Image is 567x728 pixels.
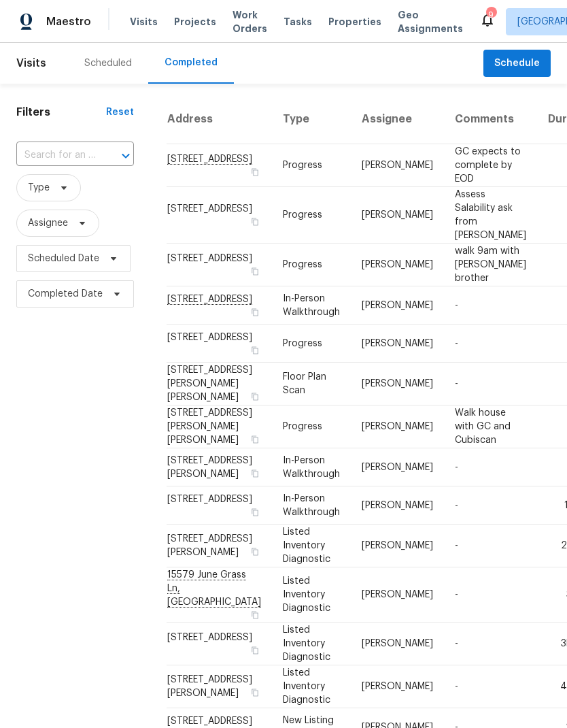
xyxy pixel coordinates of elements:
[116,146,135,165] button: Open
[444,187,537,244] td: Assess Salability ask from [PERSON_NAME]
[398,8,463,35] span: Geo Assignments
[351,95,444,144] th: Assignee
[167,525,272,567] td: [STREET_ADDRESS][PERSON_NAME]
[272,525,351,567] td: Listed Inventory Diagnostic
[249,546,261,558] button: Copy Address
[165,56,218,69] div: Completed
[249,506,261,518] button: Copy Address
[272,187,351,244] td: Progress
[106,105,134,119] div: Reset
[272,144,351,187] td: Progress
[351,325,444,363] td: [PERSON_NAME]
[249,644,261,657] button: Copy Address
[272,448,351,486] td: In-Person Walkthrough
[167,448,272,486] td: [STREET_ADDRESS][PERSON_NAME]
[272,623,351,665] td: Listed Inventory Diagnostic
[444,665,537,708] td: -
[249,344,261,357] button: Copy Address
[351,567,444,623] td: [PERSON_NAME]
[249,216,261,228] button: Copy Address
[351,448,444,486] td: [PERSON_NAME]
[272,286,351,325] td: In-Person Walkthrough
[328,15,381,29] span: Properties
[249,609,261,621] button: Copy Address
[167,486,272,525] td: [STREET_ADDRESS]
[130,15,158,29] span: Visits
[444,144,537,187] td: GC expects to complete by EOD
[351,286,444,325] td: [PERSON_NAME]
[351,244,444,286] td: [PERSON_NAME]
[233,8,267,35] span: Work Orders
[272,486,351,525] td: In-Person Walkthrough
[351,363,444,406] td: [PERSON_NAME]
[351,187,444,244] td: [PERSON_NAME]
[249,265,261,278] button: Copy Address
[16,105,106,119] h1: Filters
[167,623,272,665] td: [STREET_ADDRESS]
[16,48,46,78] span: Visits
[167,406,272,448] td: [STREET_ADDRESS][PERSON_NAME][PERSON_NAME]
[249,686,261,699] button: Copy Address
[167,665,272,708] td: [STREET_ADDRESS][PERSON_NAME]
[444,567,537,623] td: -
[351,406,444,448] td: [PERSON_NAME]
[483,50,551,78] button: Schedule
[249,166,261,178] button: Copy Address
[28,287,103,301] span: Completed Date
[272,363,351,406] td: Floor Plan Scan
[28,181,50,195] span: Type
[167,325,272,363] td: [STREET_ADDRESS]
[28,216,68,230] span: Assignee
[486,8,496,22] div: 9
[351,525,444,567] td: [PERSON_NAME]
[46,15,91,29] span: Maestro
[84,56,132,70] div: Scheduled
[249,391,261,403] button: Copy Address
[272,325,351,363] td: Progress
[167,244,272,286] td: [STREET_ADDRESS]
[272,665,351,708] td: Listed Inventory Diagnostic
[174,15,216,29] span: Projects
[351,486,444,525] td: [PERSON_NAME]
[272,567,351,623] td: Listed Inventory Diagnostic
[249,433,261,446] button: Copy Address
[444,286,537,325] td: -
[444,448,537,486] td: -
[249,306,261,318] button: Copy Address
[249,467,261,480] button: Copy Address
[167,95,272,144] th: Address
[444,623,537,665] td: -
[28,252,99,265] span: Scheduled Date
[272,95,351,144] th: Type
[444,95,537,144] th: Comments
[351,665,444,708] td: [PERSON_NAME]
[444,486,537,525] td: -
[444,406,537,448] td: Walk house with GC and Cubiscan
[283,17,312,27] span: Tasks
[272,244,351,286] td: Progress
[444,244,537,286] td: walk 9am with [PERSON_NAME] brother
[444,325,537,363] td: -
[444,525,537,567] td: -
[272,406,351,448] td: Progress
[16,145,96,166] input: Search for an address...
[351,144,444,187] td: [PERSON_NAME]
[494,55,540,72] span: Schedule
[444,363,537,406] td: -
[167,363,272,406] td: [STREET_ADDRESS][PERSON_NAME][PERSON_NAME]
[167,187,272,244] td: [STREET_ADDRESS]
[351,623,444,665] td: [PERSON_NAME]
